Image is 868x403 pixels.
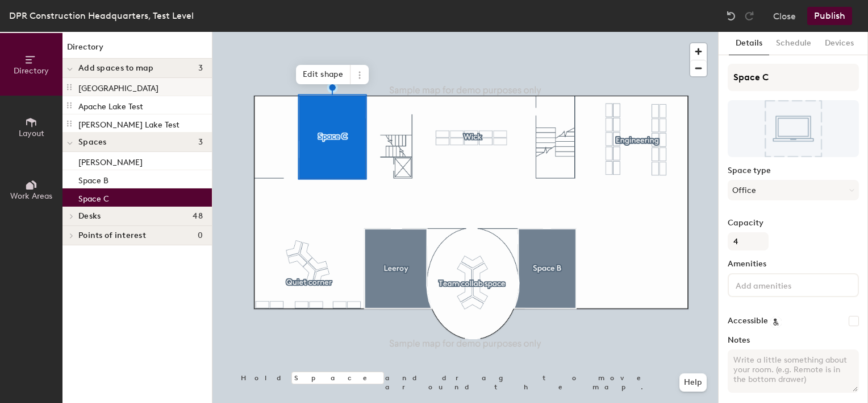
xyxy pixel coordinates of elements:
button: Help [679,373,707,392]
button: Close [773,7,796,25]
label: Space type [728,166,859,175]
img: The space named Space C [728,100,859,157]
p: [PERSON_NAME] [78,154,143,167]
img: Undo [725,10,737,22]
input: Add amenities [733,278,836,291]
label: Notes [728,336,859,345]
label: Amenities [728,260,859,269]
button: Devices [818,32,861,55]
label: Capacity [728,219,859,228]
button: Publish [807,7,852,25]
img: Redo [744,10,755,22]
div: DPR Construction Headquarters, Test Level [9,9,194,23]
span: 48 [193,212,203,221]
p: Space C [78,191,109,204]
span: Layout [19,129,44,138]
span: 0 [198,231,203,240]
span: Desks [78,212,101,221]
span: Directory [14,66,49,76]
p: Apache Lake Test [78,98,143,112]
span: Edit shape [296,65,350,84]
button: Details [729,32,769,55]
p: Space B [78,172,108,186]
h1: Directory [62,41,212,59]
span: 3 [198,138,203,147]
p: [PERSON_NAME] Lake Test [78,117,180,130]
label: Accessible [728,316,768,326]
button: Office [728,180,859,200]
span: Add spaces to map [78,64,154,73]
span: Work Areas [10,191,52,201]
p: [GEOGRAPHIC_DATA] [78,80,158,93]
button: Schedule [769,32,818,55]
span: Spaces [78,138,107,147]
span: 3 [198,64,203,73]
span: Points of interest [78,231,146,240]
